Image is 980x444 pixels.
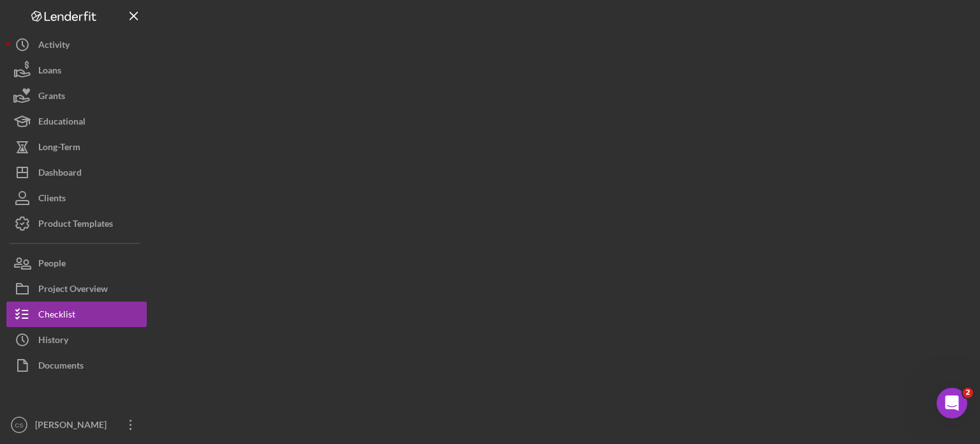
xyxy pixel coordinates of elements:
[38,83,65,112] div: Grants
[38,211,113,240] div: Product Templates
[38,109,85,137] div: Educational
[32,412,115,441] div: [PERSON_NAME]
[38,276,108,305] div: Project Overview
[6,250,147,276] button: People
[38,353,84,381] div: Documents
[38,185,66,214] div: Clients
[963,388,973,398] span: 2
[6,276,147,302] button: Project Overview
[38,327,68,356] div: History
[937,388,967,418] iframe: Intercom live chat
[6,134,147,160] button: Long-Term
[6,302,147,327] button: Checklist
[6,109,147,134] button: Educational
[6,412,147,438] button: CS[PERSON_NAME]
[15,422,23,429] text: CS
[38,134,80,163] div: Long-Term
[38,250,66,279] div: People
[6,83,147,109] button: Grants
[38,302,75,330] div: Checklist
[6,211,147,236] button: Product Templates
[38,57,61,86] div: Loans
[6,32,147,57] button: Activity
[38,32,70,61] div: Activity
[6,57,147,83] button: Loans
[38,160,82,188] div: Dashboard
[6,160,147,185] button: Dashboard
[6,327,147,353] button: History
[6,185,147,211] button: Clients
[6,353,147,378] button: Documents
